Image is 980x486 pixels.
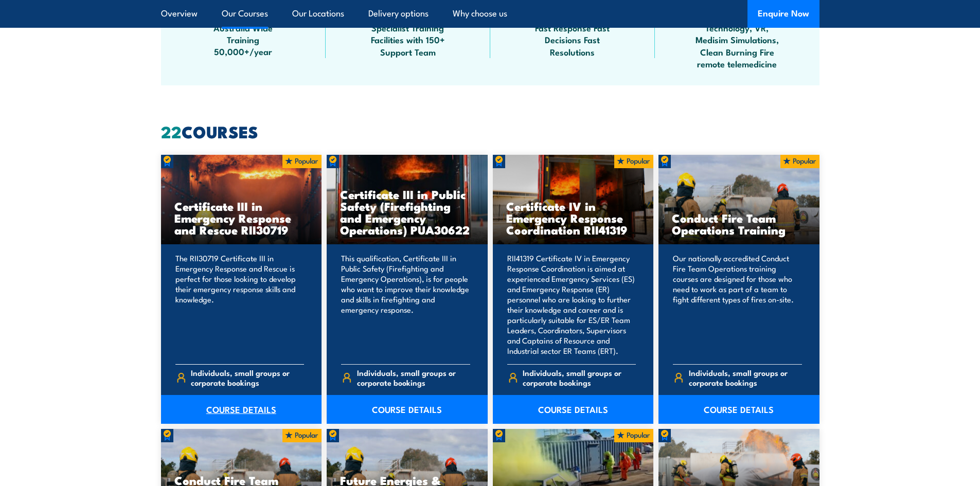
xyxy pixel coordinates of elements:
[191,368,304,387] span: Individuals, small groups or corporate bookings
[689,368,802,387] span: Individuals, small groups or corporate bookings
[340,188,474,236] h3: Certificate III in Public Safety (Firefighting and Emergency Operations) PUA30622
[526,22,619,58] span: Fast Response Fast Decisions Fast Resolutions
[691,22,783,70] span: Technology, VR, Medisim Simulations, Clean Burning Fire remote telemedicine
[161,124,819,138] h2: COURSES
[672,212,806,236] h3: Conduct Fire Team Operations Training
[161,118,182,144] strong: 22
[174,200,309,236] h3: Certificate III in Emergency Response and Rescue RII30719
[161,395,322,424] a: COURSE DETAILS
[673,253,802,356] p: Our nationally accredited Conduct Fire Team Operations training courses are designed for those wh...
[523,368,636,387] span: Individuals, small groups or corporate bookings
[341,253,470,356] p: This qualification, Certificate III in Public Safety (Firefighting and Emergency Operations), is ...
[197,22,290,58] span: Australia Wide Training 50,000+/year
[493,395,654,424] a: COURSE DETAILS
[362,22,454,58] span: Specialist Training Facilities with 150+ Support Team
[357,368,470,387] span: Individuals, small groups or corporate bookings
[327,395,488,424] a: COURSE DETAILS
[507,253,636,356] p: RII41319 Certificate IV in Emergency Response Coordination is aimed at experienced Emergency Serv...
[175,253,305,356] p: The RII30719 Certificate III in Emergency Response and Rescue is perfect for those looking to dev...
[506,200,640,236] h3: Certificate IV in Emergency Response Coordination RII41319
[658,395,819,424] a: COURSE DETAILS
